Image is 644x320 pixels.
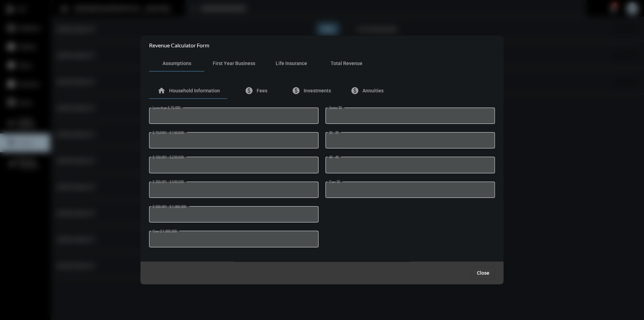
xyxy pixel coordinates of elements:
mat-icon: paid [245,86,253,95]
span: Total Revenue [331,61,362,66]
span: First Year Business [213,61,255,66]
span: Annuities [362,88,384,93]
span: Investments [304,88,331,93]
button: Close [471,267,495,279]
span: Close [477,270,489,276]
span: Life Insurance [276,61,307,66]
span: Fees [257,88,267,93]
mat-icon: paid [292,86,300,95]
span: Assumptions [163,61,191,66]
h2: Revenue Calculator Form [149,42,209,48]
mat-icon: home [157,86,166,95]
span: Household Information [169,88,220,93]
mat-icon: paid [351,86,359,95]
